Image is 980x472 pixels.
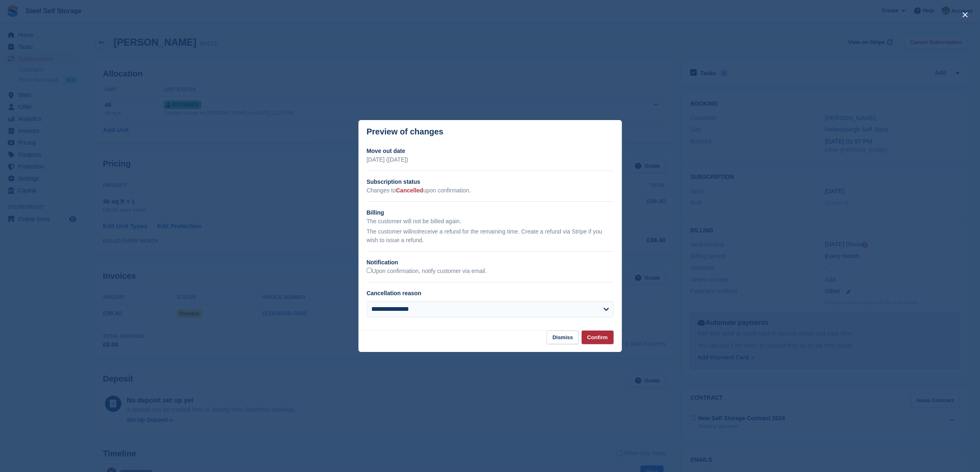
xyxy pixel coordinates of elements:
[367,268,487,275] label: Upon confirmation, notify customer via email.
[367,290,421,296] label: Cancellation reason
[582,331,614,344] button: Confirm
[367,155,614,164] p: [DATE] ([DATE])
[367,217,614,226] p: The customer will not be billed again.
[959,8,972,21] button: close
[547,331,579,344] button: Dismiss
[367,127,444,137] p: Preview of changes
[367,258,614,267] h2: Notification
[367,227,614,245] p: The customer will receive a refund for the remaining time. Create a refund via Stripe if you wish...
[367,147,614,155] h2: Move out date
[367,186,614,195] p: Changes to upon confirmation.
[396,187,423,194] span: Cancelled
[367,208,614,217] h2: Billing
[367,178,614,186] h2: Subscription status
[411,228,419,235] em: not
[367,268,372,273] input: Upon confirmation, notify customer via email.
